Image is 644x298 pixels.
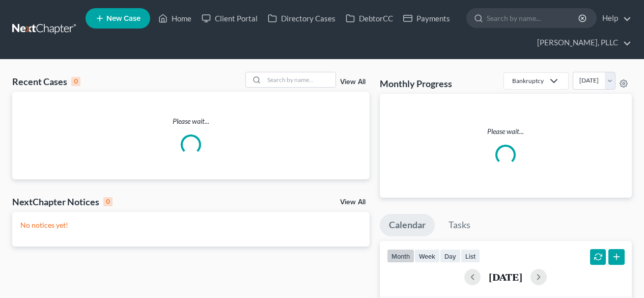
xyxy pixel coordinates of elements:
div: Bankruptcy [512,76,544,85]
div: NextChapter Notices [12,196,113,208]
div: 0 [71,77,80,86]
a: Home [153,9,197,28]
div: Recent Cases [12,75,80,88]
input: Search by name... [264,72,335,87]
a: View All [340,199,366,206]
span: New Case [106,15,141,22]
a: View All [340,78,366,86]
a: [PERSON_NAME], PLLC [532,34,631,52]
input: Search by name... [487,9,580,28]
a: DebtorCC [341,9,398,28]
a: Tasks [439,214,480,236]
a: Calendar [380,214,435,236]
button: month [387,249,414,263]
p: No notices yet! [20,220,361,230]
p: Please wait... [388,126,624,137]
a: Client Portal [197,9,263,28]
button: day [440,249,461,263]
button: week [414,249,440,263]
a: Payments [398,9,455,28]
div: 0 [103,197,113,206]
a: Help [597,9,631,28]
button: list [461,249,480,263]
h3: Monthly Progress [380,77,452,90]
p: Please wait... [12,116,370,126]
a: Directory Cases [263,9,341,28]
h2: [DATE] [489,272,522,282]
